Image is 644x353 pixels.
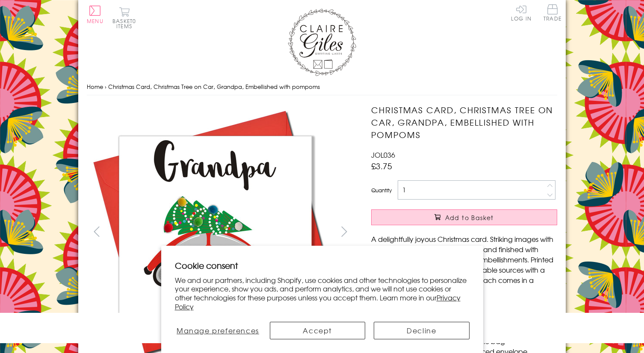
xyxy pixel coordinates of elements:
[511,4,532,21] a: Log In
[175,292,461,312] a: Privacy Policy
[175,259,470,271] h2: Cookie consent
[112,7,136,29] button: Basket0 items
[87,17,103,25] span: Menu
[371,160,392,172] span: £3.75
[87,78,557,96] nav: breadcrumbs
[87,82,103,91] a: Home
[270,322,366,339] button: Accept
[374,322,470,339] button: Decline
[108,82,320,91] span: Christmas Card, Christmas Tree on Car, Grandpa, Embellished with pompoms
[175,322,261,339] button: Manage preferences
[105,82,106,91] span: ›
[544,4,561,23] a: Trade
[177,325,259,335] span: Manage preferences
[371,186,392,194] label: Quantity
[335,222,354,241] button: next
[371,209,557,225] button: Add to Basket
[87,6,103,24] button: Menu
[371,150,395,160] span: JOL036
[445,213,494,222] span: Add to Basket
[288,9,356,76] img: Claire Giles Greetings Cards
[371,104,557,141] h1: Christmas Card, Christmas Tree on Car, Grandpa, Embellished with pompoms
[175,276,470,311] p: We and our partners, including Shopify, use cookies and other technologies to personalize your ex...
[87,222,106,241] button: prev
[544,4,561,21] span: Trade
[371,234,557,295] p: A delightfully joyous Christmas card. Striking images with contemporary bold colours, and hand fi...
[116,17,136,30] span: 0 items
